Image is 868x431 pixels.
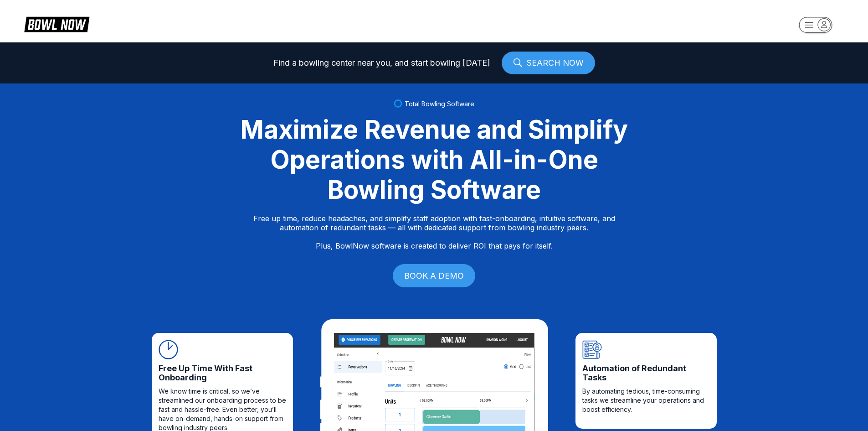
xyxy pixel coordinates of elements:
[159,364,286,382] span: Free Up Time With Fast Onboarding
[393,264,475,287] a: BOOK A DEMO
[273,58,490,68] span: Find a bowling center near you, and start bowling [DATE]
[405,100,474,108] span: Total Bowling Software
[582,387,710,414] span: By automating tedious, time-consuming tasks we streamline your operations and boost efficiency.
[229,114,639,205] div: Maximize Revenue and Simplify Operations with All-in-One Bowling Software
[582,364,710,382] span: Automation of Redundant Tasks
[502,52,595,74] a: SEARCH NOW
[253,214,615,250] p: Free up time, reduce headaches, and simplify staff adoption with fast-onboarding, intuitive softw...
